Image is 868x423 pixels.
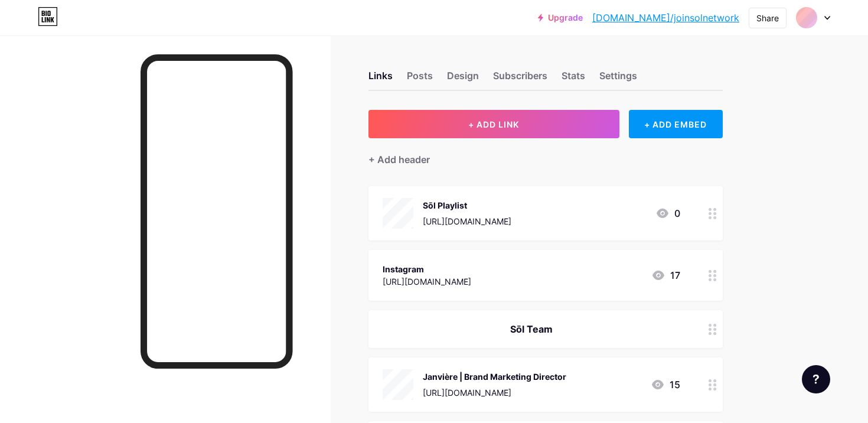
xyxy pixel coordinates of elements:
[655,206,680,220] div: 0
[423,199,511,211] div: Sōl Playlist
[493,69,547,90] div: Subscribers
[383,263,471,275] div: Instagram
[423,215,511,227] div: [URL][DOMAIN_NAME]
[447,69,479,90] div: Design
[651,378,680,392] div: 15
[592,11,739,25] a: [DOMAIN_NAME]/joinsolnetwork
[368,69,393,90] div: Links
[407,69,433,90] div: Posts
[756,12,779,24] div: Share
[368,152,430,167] div: + Add header
[423,370,566,383] div: Janvière | Brand Marketing Director
[629,110,723,138] div: + ADD EMBED
[383,275,471,288] div: [URL][DOMAIN_NAME]
[651,268,680,282] div: 17
[383,322,680,336] div: Sōl Team
[538,13,583,22] a: Upgrade
[368,110,619,138] button: + ADD LINK
[423,386,566,399] div: [URL][DOMAIN_NAME]
[562,69,585,90] div: Stats
[599,69,637,90] div: Settings
[468,119,519,129] span: + ADD LINK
